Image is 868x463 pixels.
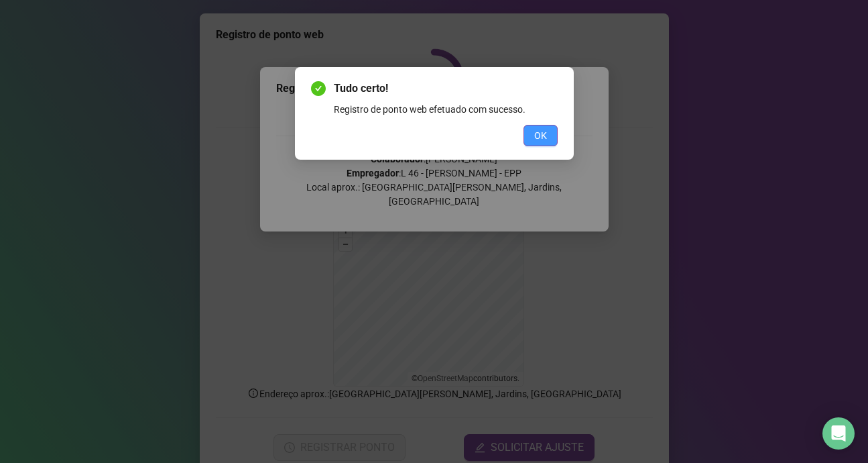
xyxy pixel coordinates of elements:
span: OK [534,128,547,143]
span: check-circle [311,81,326,96]
div: Registro de ponto web efetuado com sucesso. [334,102,558,117]
span: Tudo certo! [334,81,558,97]
div: Open Intercom Messenger [822,417,855,450]
button: OK [523,125,558,146]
